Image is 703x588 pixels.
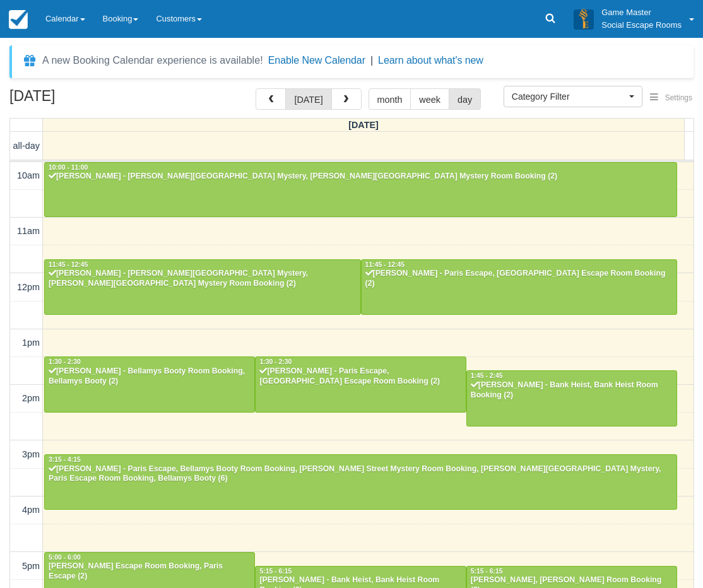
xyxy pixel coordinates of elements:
[370,55,373,66] span: |
[22,449,40,459] span: 3pm
[365,269,674,289] div: [PERSON_NAME] - Paris Escape, [GEOGRAPHIC_DATA] Escape Room Booking (2)
[48,269,357,289] div: [PERSON_NAME] - [PERSON_NAME][GEOGRAPHIC_DATA] Mystery, [PERSON_NAME][GEOGRAPHIC_DATA] Mystery Ro...
[504,86,642,107] button: Category Filter
[49,261,88,268] span: 11:45 - 12:45
[9,10,28,29] img: checkfront-main-nav-mini-logo.png
[466,370,677,426] a: 1:45 - 2:45[PERSON_NAME] - Bank Heist, Bank Heist Room Booking (2)
[44,454,677,510] a: 3:15 - 4:15[PERSON_NAME] - Paris Escape, Bellamys Booty Room Booking, [PERSON_NAME] Street Myster...
[44,356,255,412] a: 1:30 - 2:30[PERSON_NAME] - Bellamys Booty Room Booking, Bellamys Booty (2)
[259,568,292,575] span: 5:15 - 6:15
[49,358,81,365] span: 1:30 - 2:30
[9,88,169,112] h2: [DATE]
[48,367,251,387] div: [PERSON_NAME] - Bellamys Booty Room Booking, Bellamys Booty (2)
[48,464,673,485] div: [PERSON_NAME] - Paris Escape, Bellamys Booty Room Booking, [PERSON_NAME] Street Mystery Room Book...
[574,9,594,29] img: A3
[378,55,483,66] a: Learn about what's new
[49,554,81,561] span: 5:00 - 6:00
[255,356,466,412] a: 1:30 - 2:30[PERSON_NAME] - Paris Escape, [GEOGRAPHIC_DATA] Escape Room Booking (2)
[22,338,40,348] span: 1pm
[470,380,673,401] div: [PERSON_NAME] - Bank Heist, Bank Heist Room Booking (2)
[449,88,481,110] button: day
[22,505,40,515] span: 4pm
[44,259,361,315] a: 11:45 - 12:45[PERSON_NAME] - [PERSON_NAME][GEOGRAPHIC_DATA] Mystery, [PERSON_NAME][GEOGRAPHIC_DAT...
[259,367,462,387] div: [PERSON_NAME] - Paris Escape, [GEOGRAPHIC_DATA] Escape Room Booking (2)
[471,568,503,575] span: 5:15 - 6:15
[17,226,40,236] span: 11am
[13,141,40,151] span: all-day
[48,562,251,582] div: [PERSON_NAME] Escape Room Booking, Paris Escape (2)
[17,170,40,180] span: 10am
[22,393,40,403] span: 2pm
[48,172,673,182] div: [PERSON_NAME] - [PERSON_NAME][GEOGRAPHIC_DATA] Mystery, [PERSON_NAME][GEOGRAPHIC_DATA] Mystery Ro...
[410,88,449,110] button: week
[601,6,682,19] p: Game Master
[259,358,292,365] span: 1:30 - 2:30
[44,162,677,218] a: 10:00 - 11:00[PERSON_NAME] - [PERSON_NAME][GEOGRAPHIC_DATA] Mystery, [PERSON_NAME][GEOGRAPHIC_DAT...
[665,93,692,102] span: Settings
[601,19,682,32] p: Social Escape Rooms
[369,88,411,110] button: month
[49,456,81,463] span: 3:15 - 4:15
[471,372,503,379] span: 1:45 - 2:45
[17,282,40,292] span: 12pm
[285,88,331,110] button: [DATE]
[49,164,88,171] span: 10:00 - 11:00
[512,90,626,103] span: Category Filter
[642,89,700,107] button: Settings
[348,120,379,130] span: [DATE]
[365,261,405,268] span: 11:45 - 12:45
[22,561,40,571] span: 5pm
[268,54,365,67] button: Enable New Calendar
[42,53,263,68] div: A new Booking Calendar experience is available!
[361,259,678,315] a: 11:45 - 12:45[PERSON_NAME] - Paris Escape, [GEOGRAPHIC_DATA] Escape Room Booking (2)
